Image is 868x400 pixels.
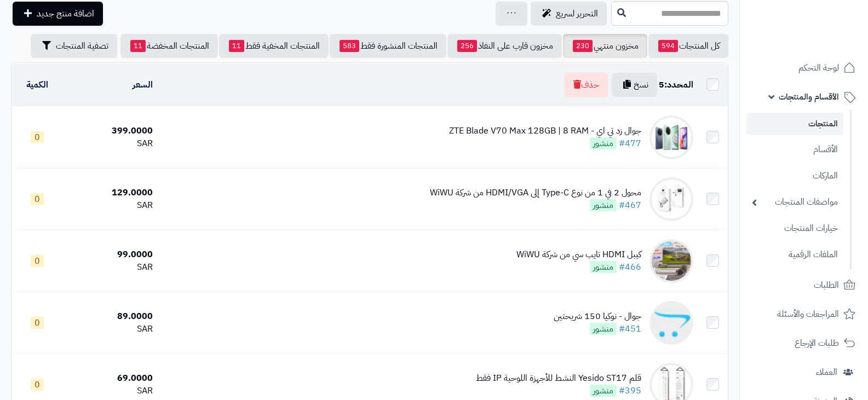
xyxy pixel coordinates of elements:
span: 11 [229,40,244,52]
a: خيارات المنتجات [746,217,843,240]
a: الملفات الرقمية [746,243,843,266]
span: 11 [130,40,146,52]
a: الطلبات [746,272,861,298]
span: منشور [590,137,617,149]
div: 89.0000 [68,310,153,323]
a: لوحة التحكم [746,55,861,81]
img: logo-2.png [794,27,858,50]
a: المنتجات [746,113,843,135]
a: #451 [619,322,641,335]
a: اضافة منتج جديد [13,2,103,26]
div: SAR [68,137,153,150]
a: كل المنتجات594 [648,34,728,58]
a: مواصفات المنتجات [746,190,843,214]
span: لوحة التحكم [798,60,839,76]
div: 129.0000 [68,187,153,199]
div: SAR [68,261,153,274]
span: منشور [590,261,617,273]
a: مخزون قارب على النفاذ256 [447,34,562,58]
span: 0 [31,255,44,267]
a: #395 [619,384,641,397]
a: الماركات [746,164,843,188]
div: محول 2 في 1 من نوع Type-C إلى HDMI/VGA من شركة WiWU [430,187,641,199]
a: #466 [619,260,641,274]
div: SAR [68,385,153,397]
img: جوال - نوكيا 150 شريحتين [649,301,693,345]
img: جوال زد تي اي - ZTE Blade V70 Max 128GB | 8 RAM [649,115,693,159]
span: منشور [590,385,617,397]
span: 0 [31,317,44,329]
span: 594 [658,40,678,52]
span: 5 [659,78,664,91]
a: الأقسام [746,138,843,161]
div: SAR [68,323,153,335]
a: العملاء [746,359,861,385]
span: التحرير لسريع [556,7,598,20]
a: مخزون منتهي230 [563,34,647,58]
a: المنتجات المخفية فقط11 [219,34,329,58]
a: السعر [133,78,153,91]
div: المحدد: [659,79,693,91]
div: 69.0000 [68,372,153,385]
div: 399.0000 [68,125,153,137]
span: تصفية المنتجات [56,39,108,53]
span: 0 [31,379,44,391]
span: العملاء [816,364,837,380]
div: 99.0000 [68,248,153,261]
div: قلم Yesido ST17 النشط للأجهزة اللوحية IP فقط [476,372,641,385]
a: المنتجات المخفضة11 [120,34,218,58]
div: كيبل HDMI تايب سي من شركة WiWU [516,248,641,261]
a: التحرير لسريع [531,2,607,26]
button: تصفية المنتجات [31,34,117,58]
span: منشور [590,199,617,211]
button: نسخ [612,73,657,97]
img: كيبل HDMI تايب سي من شركة WiWU [649,239,693,283]
span: 583 [340,40,359,52]
span: 0 [31,193,44,205]
span: الأقسام والمنتجات [779,89,839,105]
a: طلبات الإرجاع [746,330,861,356]
button: حذف [564,72,608,97]
span: 256 [457,40,477,52]
span: طلبات الإرجاع [795,335,839,351]
a: الكمية [26,78,48,91]
span: المراجعات والأسئلة [777,306,839,322]
span: اضافة منتج جديد [37,7,94,20]
a: المراجعات والأسئلة [746,301,861,327]
span: منشور [590,323,617,335]
a: المنتجات المنشورة فقط583 [330,34,446,58]
span: 230 [573,40,593,52]
span: الطلبات [814,277,839,293]
span: 0 [31,131,44,143]
a: #477 [619,137,641,150]
img: محول 2 في 1 من نوع Type-C إلى HDMI/VGA من شركة WiWU [649,177,693,221]
div: جوال زد تي اي - ZTE Blade V70 Max 128GB | 8 RAM [449,125,641,137]
div: جوال - نوكيا 150 شريحتين [554,310,641,323]
div: SAR [68,199,153,212]
a: #467 [619,199,641,212]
